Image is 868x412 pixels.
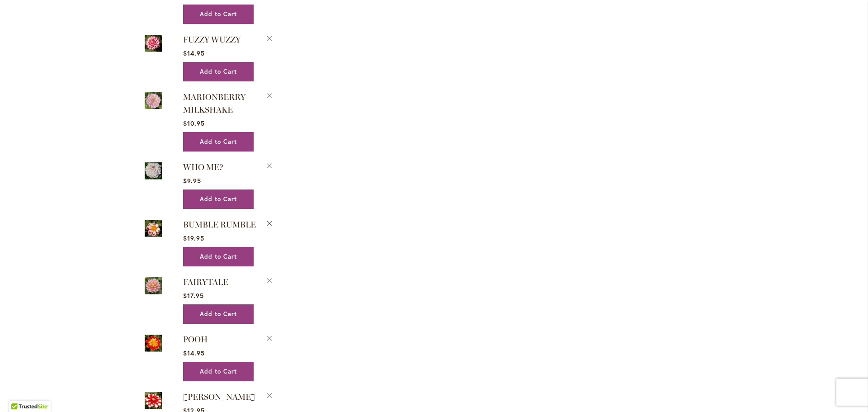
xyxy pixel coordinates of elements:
a: FAIRYTALE [183,277,228,287]
img: FUZZY WUZZY [145,33,162,53]
button: Add to Cart [183,362,254,381]
a: MARIONBERRY MILKSHAKE [183,92,245,115]
span: Add to Cart [200,368,237,375]
a: Fairytale [145,275,162,298]
span: Add to Cart [200,10,237,18]
img: YORO KOBI [145,390,162,411]
button: Add to Cart [183,62,254,81]
span: Add to Cart [200,253,237,260]
a: BUMBLE RUMBLE [183,220,256,230]
button: Add to Cart [183,247,254,266]
img: MARIONBERRY MILKSHAKE [145,90,162,111]
button: Add to Cart [183,304,254,324]
span: Add to Cart [200,68,237,76]
span: $14.95 [183,49,205,57]
iframe: Launch Accessibility Center [7,380,32,405]
span: $19.95 [183,234,204,242]
img: Who Me? [145,161,162,181]
a: Who Me? [145,161,162,183]
a: FUZZY WUZZY [183,35,241,45]
a: POOH [183,335,208,345]
button: Add to Cart [183,5,254,24]
span: $17.95 [183,291,204,300]
a: POOH [145,333,162,355]
a: MARIONBERRY MILKSHAKE [145,90,162,113]
span: $9.95 [183,176,201,185]
a: [PERSON_NAME] [183,392,255,402]
a: WHO ME? [183,162,223,172]
span: $10.95 [183,119,205,128]
img: POOH [145,333,162,353]
button: Add to Cart [183,189,254,209]
a: BUMBLE RUMBLE [145,218,162,240]
img: Fairytale [145,275,162,296]
span: Add to Cart [200,310,237,318]
a: FUZZY WUZZY [145,33,162,55]
button: Add to Cart [183,132,254,152]
img: BUMBLE RUMBLE [145,218,162,238]
span: Add to Cart [200,195,237,203]
span: $14.95 [183,349,205,357]
span: Add to Cart [200,138,237,146]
